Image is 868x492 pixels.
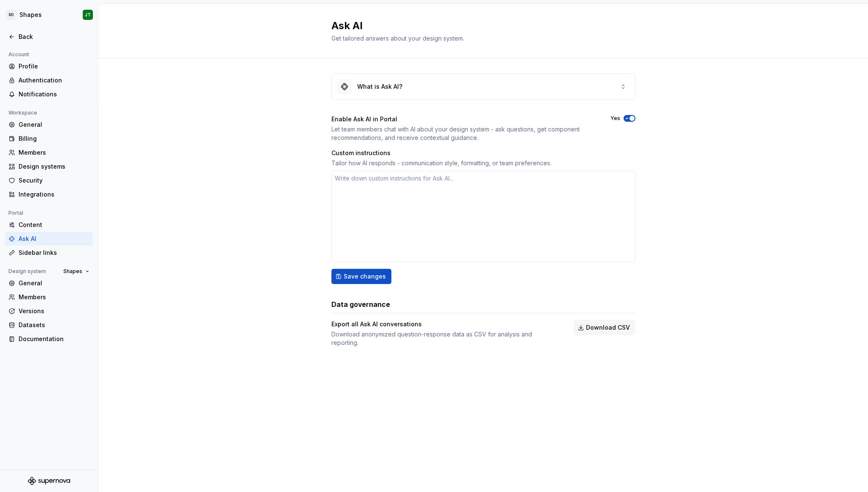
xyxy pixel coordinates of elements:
[19,120,90,129] div: General
[5,290,93,304] a: Members
[19,148,90,157] div: Members
[357,82,402,91] div: What is Ask AI?
[63,268,82,275] span: Shapes
[5,74,93,87] a: Authentication
[19,176,90,185] div: Security
[331,115,595,123] div: Enable Ask AI in Portal
[5,246,93,260] a: Sidebar links
[5,276,93,290] a: General
[331,35,464,42] span: Get tailored answers about your design system.
[19,162,90,171] div: Design systems
[19,307,90,315] div: Versions
[28,477,70,485] svg: Supernova Logo
[5,49,33,60] div: Account
[19,190,90,199] div: Integrations
[19,293,90,301] div: Members
[85,11,91,18] div: JT
[331,269,391,284] button: Save changes
[5,174,93,187] a: Security
[5,304,93,318] a: Versions
[19,221,90,229] div: Content
[19,321,90,329] div: Datasets
[5,232,93,246] a: Ask AI
[6,10,16,20] div: SD
[331,159,635,167] div: Tailor how AI responds - communication style, formatting, or team preferences.
[331,299,390,309] h3: Data governance
[5,108,41,118] div: Workspace
[5,218,93,232] a: Content
[19,235,90,243] div: Ask AI
[5,208,27,218] div: Portal
[19,90,90,98] div: Notifications
[5,30,93,44] a: Back
[331,149,635,157] div: Custom instructions
[5,132,93,145] a: Billing
[331,330,559,347] div: Download anonymized question-response data as CSV for analysis and reporting.
[5,87,93,101] a: Notifications
[19,62,90,71] div: Profile
[5,318,93,332] a: Datasets
[331,19,625,33] h2: Ask AI
[19,335,90,343] div: Documentation
[610,115,620,122] label: Yes
[19,279,90,287] div: General
[5,160,93,173] a: Design systems
[5,146,93,159] a: Members
[5,60,93,73] a: Profile
[5,118,93,131] a: General
[586,323,630,332] span: Download CSV
[19,76,90,85] div: Authentication
[5,332,93,346] a: Documentation
[344,272,386,281] span: Save changes
[331,125,595,142] div: Let team members chat with AI about your design system - ask questions, get component recommendat...
[19,249,90,257] div: Sidebar links
[19,11,42,19] div: Shapes
[19,134,90,143] div: Billing
[574,320,635,335] button: Download CSV
[5,266,49,276] div: Design system
[2,5,96,24] button: SDShapesJT
[331,320,559,328] div: Export all Ask AI conversations
[5,188,93,201] a: Integrations
[19,33,90,41] div: Back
